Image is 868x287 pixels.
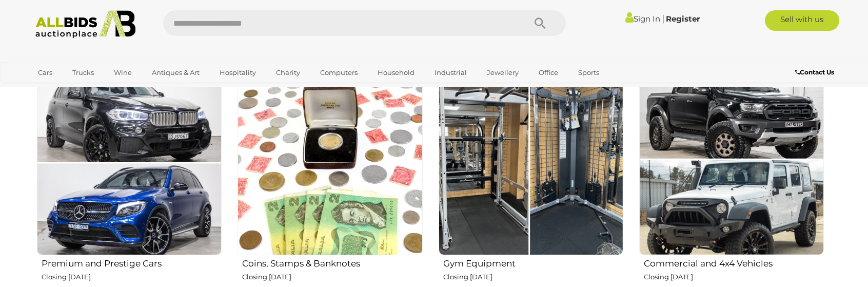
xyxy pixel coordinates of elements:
[313,64,364,81] a: Computers
[145,64,206,81] a: Antiques & Art
[571,64,606,81] a: Sports
[42,256,222,269] h2: Premium and Prestige Cars
[532,64,565,81] a: Office
[443,271,623,283] p: Closing [DATE]
[242,256,422,269] h2: Coins, Stamps & Banknotes
[480,64,525,81] a: Jewellery
[644,271,824,283] p: Closing [DATE]
[213,64,263,81] a: Hospitality
[371,64,421,81] a: Household
[515,10,566,36] button: Search
[443,256,623,269] h2: Gym Equipment
[37,70,222,255] img: Premium and Prestige Cars
[42,271,222,283] p: Closing [DATE]
[625,14,660,24] a: Sign In
[795,67,837,78] a: Contact Us
[765,10,839,31] a: Sell with us
[238,70,422,255] img: Coins, Stamps & Banknotes
[31,81,117,98] a: [GEOGRAPHIC_DATA]
[644,256,824,269] h2: Commercial and 4x4 Vehicles
[30,10,141,39] img: Allbids.com.au
[242,271,422,283] p: Closing [DATE]
[662,13,664,24] span: |
[666,14,700,24] a: Register
[428,64,474,81] a: Industrial
[269,64,307,81] a: Charity
[639,70,824,255] img: Commercial and 4x4 Vehicles
[66,64,101,81] a: Trucks
[107,64,139,81] a: Wine
[31,64,59,81] a: Cars
[439,70,623,255] img: Gym Equipment
[795,68,834,76] b: Contact Us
